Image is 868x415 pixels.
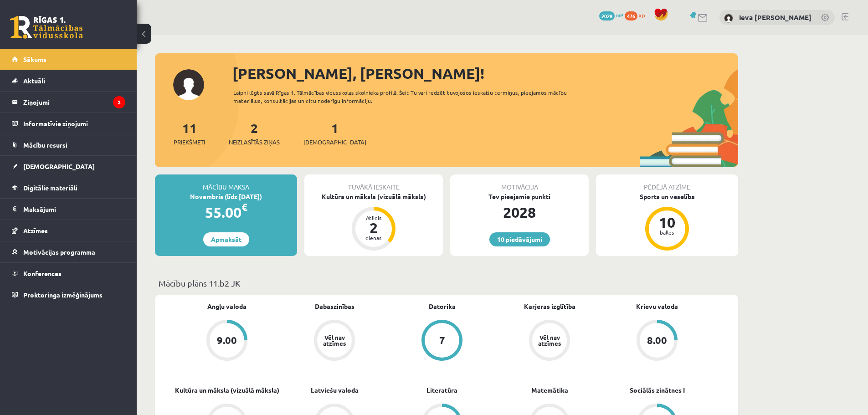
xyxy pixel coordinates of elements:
[23,184,77,192] span: Digitālie materiāli
[596,192,738,252] a: Sports un veselība 10 balles
[537,334,562,346] div: Vēl nav atzīmes
[303,138,366,147] span: [DEMOGRAPHIC_DATA]
[12,284,125,305] a: Proktoringa izmēģinājums
[647,335,667,345] div: 8.00
[113,96,125,108] i: 2
[217,335,237,345] div: 9.00
[155,201,297,223] div: 55.00
[174,120,205,147] a: 11Priekšmeti
[23,55,46,63] span: Sākums
[724,14,733,23] img: Ieva Marija Krepa
[599,11,615,20] span: 2028
[524,302,575,311] a: Karjeras izglītība
[12,134,125,155] a: Mācību resursi
[12,241,125,262] a: Motivācijas programma
[229,138,280,147] span: Neizlasītās ziņas
[388,320,496,363] a: 7
[23,291,103,299] span: Proktoringa izmēģinājums
[23,269,62,277] span: Konferences
[23,92,125,113] legend: Ziņojumi
[596,174,738,192] div: Pēdējā atzīme
[173,320,281,363] a: 9.00
[12,177,125,198] a: Digitālie materiāli
[159,277,734,289] p: Mācību plāns 11.b2 JK
[625,11,649,19] a: 476 xp
[12,156,125,177] a: [DEMOGRAPHIC_DATA]
[489,232,550,246] a: 10 piedāvājumi
[311,385,359,395] a: Latviešu valoda
[315,302,354,311] a: Dabaszinības
[439,335,445,345] div: 7
[304,192,443,252] a: Kultūra un māksla (vizuālā māksla) Atlicis 2 dienas
[429,302,456,311] a: Datorika
[23,162,95,170] span: [DEMOGRAPHIC_DATA]
[304,174,443,192] div: Tuvākā ieskaite
[304,192,443,201] div: Kultūra un māksla (vizuālā māksla)
[531,385,568,395] a: Matemātika
[23,77,45,85] span: Aktuāli
[496,320,603,363] a: Vēl nav atzīmes
[636,302,678,311] a: Krievu valoda
[639,11,645,19] span: xp
[175,385,279,395] a: Kultūra un māksla (vizuālā māksla)
[603,320,711,363] a: 8.00
[450,192,589,201] div: Tev pieejamie punkti
[155,192,297,201] div: Novembris (līdz [DATE])
[23,141,67,149] span: Mācību resursi
[426,385,457,395] a: Literatūra
[12,220,125,241] a: Atzīmes
[155,174,297,192] div: Mācību maksa
[450,174,589,192] div: Motivācija
[360,220,387,235] div: 2
[241,200,247,214] span: €
[12,263,125,284] a: Konferences
[10,16,83,39] a: Rīgas 1. Tālmācības vidusskola
[174,138,205,147] span: Priekšmeti
[233,88,583,105] div: Laipni lūgts savā Rīgas 1. Tālmācības vidusskolas skolnieka profilā. Šeit Tu vari redzēt tuvojošo...
[23,226,48,235] span: Atzīmes
[630,385,685,395] a: Sociālās zinātnes I
[281,320,388,363] a: Vēl nav atzīmes
[23,248,95,256] span: Motivācijas programma
[653,215,681,230] div: 10
[653,230,681,235] div: balles
[450,201,589,223] div: 2028
[12,49,125,70] a: Sākums
[23,199,125,220] legend: Maksājumi
[12,199,125,220] a: Maksājumi
[739,13,812,22] a: Ieva [PERSON_NAME]
[12,70,125,91] a: Aktuāli
[12,92,125,113] a: Ziņojumi2
[616,11,623,19] span: mP
[360,215,387,220] div: Atlicis
[596,192,738,201] div: Sports un veselība
[322,334,347,346] div: Vēl nav atzīmes
[207,302,247,311] a: Angļu valoda
[229,120,280,147] a: 2Neizlasītās ziņas
[599,11,623,19] a: 2028 mP
[303,120,366,147] a: 1[DEMOGRAPHIC_DATA]
[360,235,387,241] div: dienas
[625,11,637,20] span: 476
[12,113,125,134] a: Informatīvie ziņojumi
[232,62,738,84] div: [PERSON_NAME], [PERSON_NAME]!
[203,232,249,246] a: Apmaksāt
[23,113,125,134] legend: Informatīvie ziņojumi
